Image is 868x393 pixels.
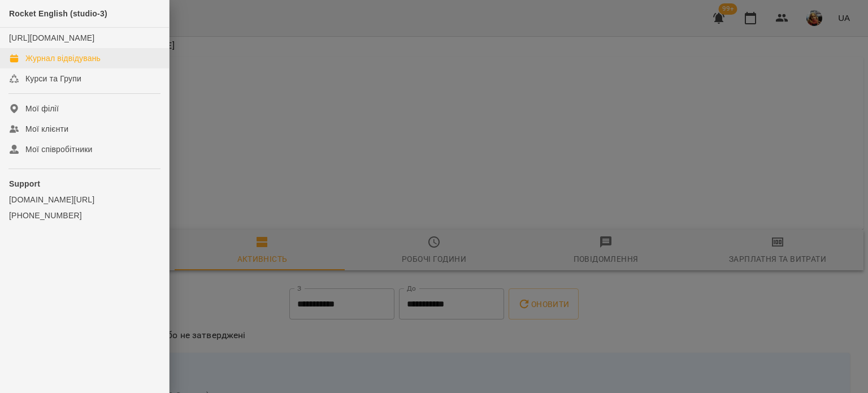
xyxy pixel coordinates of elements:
div: Мої клієнти [25,123,68,135]
div: Журнал відвідувань [25,53,101,64]
a: [PHONE_NUMBER] [9,210,160,221]
div: Мої співробітники [25,144,93,155]
a: [DOMAIN_NAME][URL] [9,194,160,205]
div: Курси та Групи [25,73,81,84]
p: Support [9,178,160,189]
div: Мої філії [25,103,59,114]
span: Rocket English (studio-3) [9,9,107,18]
a: [URL][DOMAIN_NAME] [9,33,94,42]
